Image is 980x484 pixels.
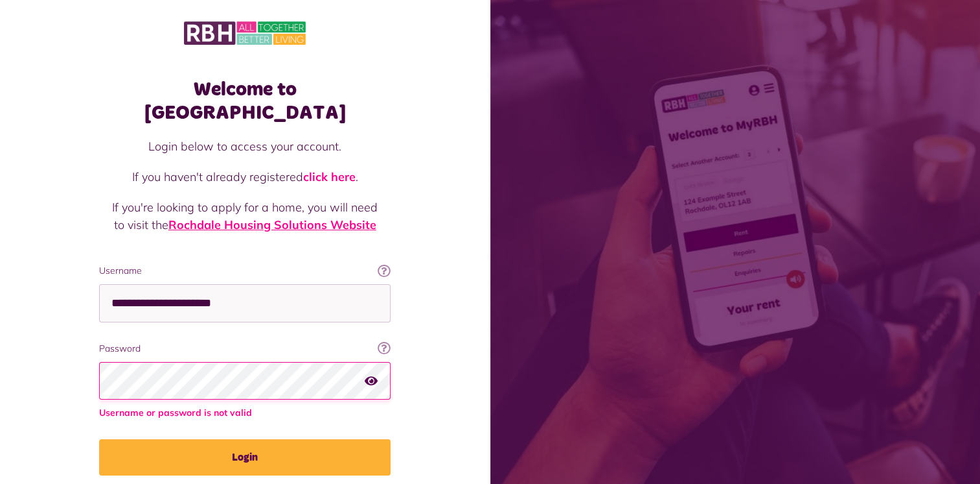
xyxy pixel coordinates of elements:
[303,169,356,184] a: click here
[99,78,391,125] h1: Welcome to [GEOGRAPHIC_DATA]
[99,439,391,476] button: Login
[112,138,378,155] p: Login below to access your account.
[184,19,306,47] img: MyRBH
[112,168,378,186] p: If you haven't already registered .
[99,342,391,356] label: Password
[99,264,391,278] label: Username
[168,217,376,232] a: Rochdale Housing Solutions Website
[99,406,391,420] span: Username or password is not valid
[112,199,378,234] p: If you're looking to apply for a home, you will need to visit the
